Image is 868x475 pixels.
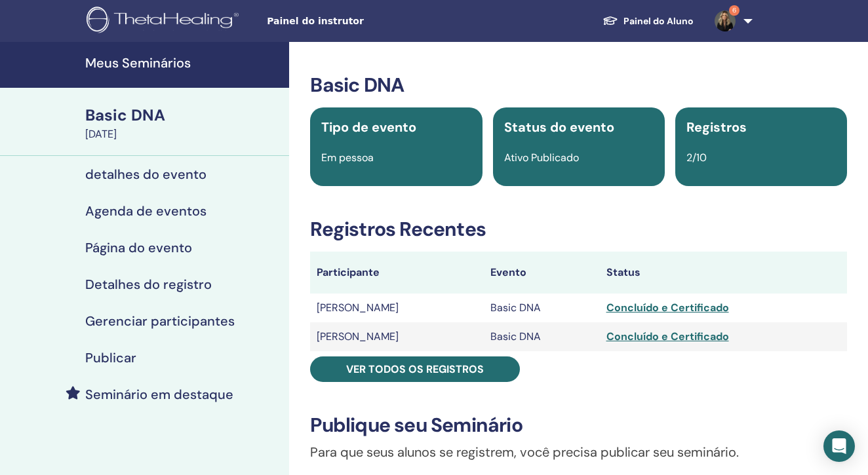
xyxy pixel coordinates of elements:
span: Ativo Publicado [504,151,579,164]
div: Open Intercom Messenger [823,430,855,462]
img: default.jpg [715,10,736,31]
h3: Registros Recentes [310,218,847,241]
h4: detalhes do evento [85,166,207,182]
h4: Detalhes do registro [85,276,212,292]
td: Basic DNA [484,294,600,322]
h4: Meus Seminários [85,55,281,71]
span: 6 [729,5,740,16]
td: [PERSON_NAME] [310,294,483,322]
h4: Seminário em destaque [85,387,233,402]
span: 2/10 [686,151,707,164]
th: Status [600,252,847,294]
a: Painel do Aluno [592,9,704,33]
td: [PERSON_NAME] [310,322,483,351]
p: Para que seus alunos se registrem, você precisa publicar seu seminário. [310,442,847,462]
span: Status do evento [504,119,614,136]
img: logo.png [87,7,243,36]
td: Basic DNA [484,322,600,351]
span: Ver todos os registros [346,362,484,376]
div: Basic DNA [85,104,281,126]
th: Evento [484,252,600,294]
h4: Página do evento [85,240,192,256]
div: [DATE] [85,126,281,142]
span: Em pessoa [321,151,374,164]
h3: Basic DNA [310,73,847,97]
h3: Publique seu Seminário [310,413,847,437]
span: Painel do instrutor [267,14,464,28]
h4: Gerenciar participantes [85,313,235,329]
div: Concluído e Certificado [606,300,840,316]
div: Concluído e Certificado [606,329,840,345]
h4: Agenda de eventos [85,203,207,219]
img: graduation-cap-white.svg [602,15,618,26]
span: Tipo de evento [321,119,416,136]
a: Basic DNA[DATE] [77,104,289,142]
span: Registros [686,119,747,136]
h4: Publicar [85,350,136,366]
th: Participante [310,252,483,294]
a: Ver todos os registros [310,356,520,382]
